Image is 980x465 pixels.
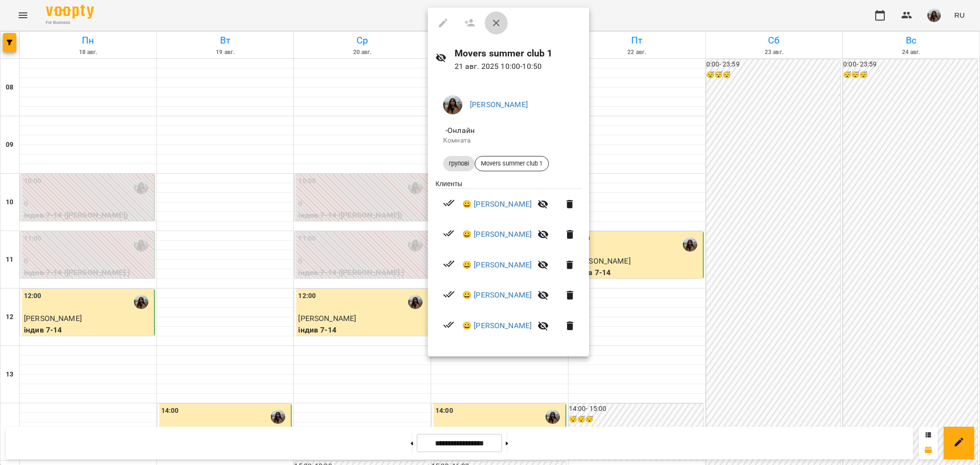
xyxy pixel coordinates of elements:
svg: Визит оплачен [443,197,455,209]
span: групові [443,159,475,168]
img: cf3ea0a0c680b25cc987e5e4629d86f3.jpg [443,95,462,114]
span: Movers summer club 1 [475,159,548,168]
span: - Онлайн [443,126,477,135]
div: Movers summer club 1 [475,156,549,171]
a: 😀 [PERSON_NAME] [462,320,532,332]
svg: Визит оплачен [443,319,455,331]
svg: Визит оплачен [443,288,455,300]
a: [PERSON_NAME] [470,100,528,109]
p: 21 авг. 2025 10:00 - 10:50 [455,61,581,72]
svg: Визит оплачен [443,258,455,269]
a: 😀 [PERSON_NAME] [462,259,532,271]
a: 😀 [PERSON_NAME] [462,289,532,301]
h6: Movers summer club 1 [455,46,581,61]
svg: Визит оплачен [443,228,455,239]
p: Комната [443,136,574,145]
a: 😀 [PERSON_NAME] [462,199,532,210]
ul: Клиенты [435,179,581,345]
a: 😀 [PERSON_NAME] [462,229,532,240]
